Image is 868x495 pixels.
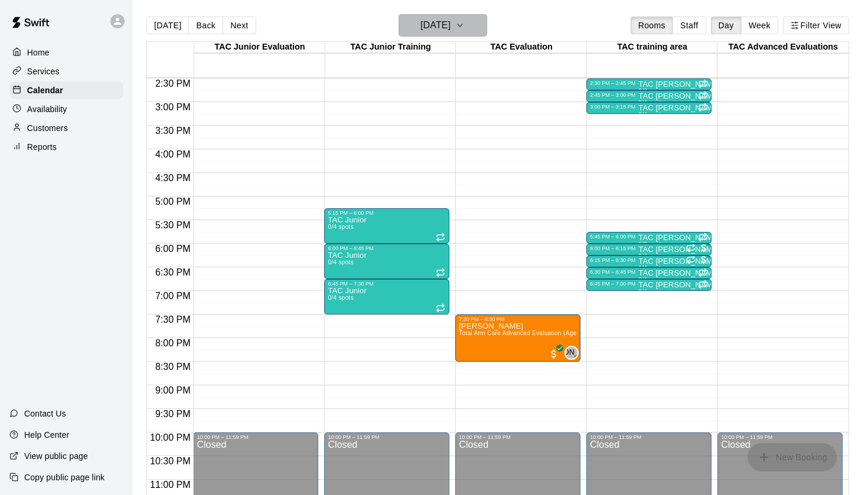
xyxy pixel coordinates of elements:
[459,316,507,322] div: 7:30 PM – 8:30 PM
[9,138,123,156] a: Reports
[9,81,123,99] a: Calendar
[324,208,449,244] div: 5:15 PM – 6:00 PM: TAC Junior
[420,17,451,34] h6: [DATE]
[638,112,664,118] span: 0/4 spots filled
[324,244,449,279] div: 6:00 PM – 6:45 PM: TAC Junior
[152,362,194,372] span: 8:30 PM
[548,348,560,360] span: All customers have paid
[586,244,712,255] div: 6:00 PM – 6:15 PM: TAC Todd/Brad
[9,44,123,61] a: Home
[586,102,712,114] div: 3:00 PM – 3:15 PM: TAC Todd/Brad
[188,17,223,34] button: Back
[152,173,194,183] span: 4:30 PM
[24,450,88,462] p: View public page
[673,17,706,34] button: Staff
[586,232,712,244] div: 5:45 PM – 6:00 PM: TAC Tom/Mike
[328,434,382,440] div: 10:00 PM – 11:59 PM
[456,42,587,53] div: TAC Evaluation
[147,432,193,442] span: 10:00 PM
[698,268,707,277] span: Recurring event
[27,122,68,134] p: Customers
[590,434,644,440] div: 10:00 PM – 11:59 PM
[147,456,193,466] span: 10:30 PM
[686,243,696,253] span: Recurring event
[325,42,456,53] div: TAC Junior Training
[152,385,194,395] span: 9:00 PM
[586,90,712,102] div: 2:45 PM – 3:00 PM: TAC Todd/Brad
[27,141,57,153] p: Reports
[698,280,707,289] span: Recurring event
[638,241,664,248] span: 0/3 spots filled
[399,14,487,37] button: [DATE]
[586,267,712,279] div: 6:30 PM – 6:45 PM: TAC Todd/Brad
[590,269,638,275] div: 6:30 PM – 6:45 PM
[698,232,707,242] span: Recurring event
[638,277,664,283] span: 0/4 spots filled
[9,100,123,118] a: Availability
[638,265,664,271] span: 1/4 spots filled
[541,347,602,359] span: [PERSON_NAME]
[590,281,638,287] div: 6:45 PM – 7:00 PM
[638,289,664,295] span: 0/4 spots filled
[9,119,123,137] a: Customers
[436,232,445,242] span: Recurring event
[459,434,513,440] div: 10:00 PM – 11:59 PM
[748,451,837,461] span: You don't have the permission to add bookings
[27,47,50,58] p: Home
[436,303,445,313] span: Recurring event
[698,91,707,100] span: Recurring event
[328,281,376,287] div: 6:45 PM – 7:30 PM
[27,84,63,96] p: Calendar
[152,267,194,277] span: 6:30 PM
[783,17,849,34] button: Filter View
[586,279,712,291] div: 6:45 PM – 7:00 PM: TAC Todd/Brad
[152,149,194,159] span: 4:00 PM
[152,338,194,348] span: 8:00 PM
[590,257,638,263] div: 6:15 PM – 6:30 PM
[638,100,664,106] span: 0/4 spots filled
[698,242,710,254] span: All customers have paid
[717,42,849,53] div: TAC Advanced Evaluations
[27,65,60,77] p: Services
[569,346,579,360] span: Jordan Art
[194,42,325,53] div: TAC Junior Evaluation
[223,17,256,34] button: Next
[698,254,710,265] span: All customers have paid
[152,196,194,206] span: 5:00 PM
[590,245,638,251] div: 6:00 PM – 6:15 PM
[328,210,376,216] div: 5:15 PM – 6:00 PM
[152,126,194,136] span: 3:30 PM
[587,42,718,53] div: TAC training area
[24,429,69,441] p: Help Center
[721,434,775,440] div: 10:00 PM – 11:59 PM
[24,408,66,419] p: Contact Us
[586,255,712,267] div: 6:15 PM – 6:30 PM: TAC Todd/Brad
[328,245,376,251] div: 6:00 PM – 6:45 PM
[590,80,638,86] div: 2:30 PM – 2:45 PM
[455,314,580,362] div: 7:30 PM – 8:30 PM: Total Arm Care Advanced Evaluation (Ages 13+)
[324,279,449,314] div: 6:45 PM – 7:30 PM: TAC Junior
[152,244,194,254] span: 6:00 PM
[9,63,123,80] a: Services
[147,480,193,490] span: 11:00 PM
[698,103,707,112] span: Recurring event
[638,88,664,94] span: 0/3 spots filled
[586,78,712,90] div: 2:30 PM – 2:45 PM: TAC Tom/Mike
[436,268,445,277] span: Recurring event
[328,259,354,265] span: 0/4 spots filled
[197,434,251,440] div: 10:00 PM – 11:59 PM
[328,224,354,230] span: 0/4 spots filled
[152,291,194,301] span: 7:00 PM
[152,220,194,230] span: 5:30 PM
[152,314,194,324] span: 7:30 PM
[638,253,664,260] span: 1/4 spots filled
[328,294,354,301] span: 0/4 spots filled
[590,234,638,240] div: 5:45 PM – 6:00 PM
[590,104,638,110] div: 3:00 PM – 3:15 PM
